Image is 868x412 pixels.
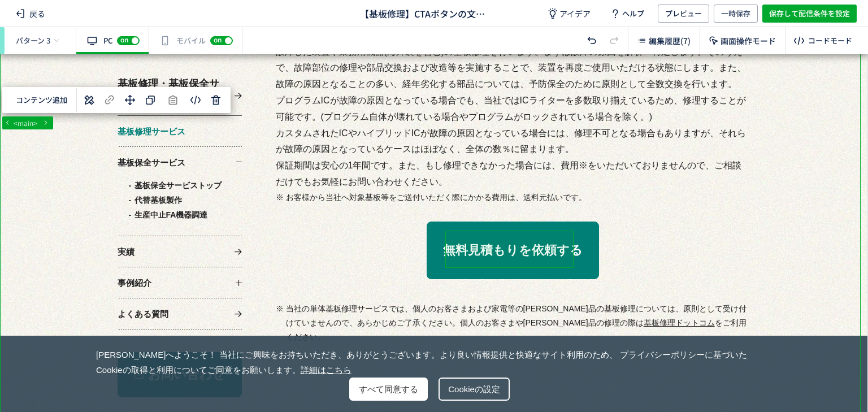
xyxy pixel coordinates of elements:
a: 詳細はこちら [301,311,351,320]
img: d_828441353_company_1694572092547_828441353 [19,68,47,73]
span: on [214,36,222,43]
span: [PERSON_NAME]へようこそ！ 当社にご興味をお持ちいただき、ありがとうございます。より良い情報提供と快適なサイト利用のため、 プライバシーポリシーに基づいたCookieの取得と利用につ... [96,293,763,323]
div: すべて同意する [349,323,428,346]
a: 基板保全サービストップ [129,123,242,138]
li: お客様から当社へ対象基板等をご送付いただく際にかかる費用は、送料元払いです。 [276,136,750,150]
li: 当社の単体基板修理サービスでは、個人のお客さまおよび家電等の[PERSON_NAME]品の基板修理については、原則として受け付けていませんので、あらかじめご了承ください。個人のお客さまや[PER... [276,248,750,290]
span: 【基板修理】CTAボタンの文字サイズの変更 [360,7,493,20]
span: <main> [11,118,40,128]
a: ヘルプ [600,5,653,23]
button: 保存して配信条件を設定 [762,5,857,23]
a: 事例紹介 [118,213,242,244]
a: 基板修理ドットコム [644,264,715,273]
span: 保存して配信条件を設定 [769,5,850,23]
button: コンテンツ追加 [9,92,74,109]
a: 生産中止FA機器調達 [129,153,242,168]
span: 戻る [11,5,50,23]
a: 代替基板製作 [129,138,242,153]
em: 送信 [177,277,205,293]
div: チャットウィンドウを最小化する [185,6,212,33]
a: 無料見積もりを依頼する [427,167,599,225]
textarea: メッセージを入力して［送信する］をクリックしてください [6,238,215,277]
div: コードモード [808,36,852,46]
span: 現在、オフラインです。メッセージを残していただければ幸いです。 [6,100,215,228]
a: 基板修理サービス [118,61,242,92]
span: パターン 3 [16,36,50,46]
span: ヘルプ [622,5,644,23]
span: 一時保存 [721,5,750,23]
button: 一時保存 [714,5,758,23]
a: 基板保全サービス [118,92,242,123]
a: 実績 [118,182,242,213]
div: Cookieの設定 [439,323,510,346]
span: 無料見積もりを依頼する [443,177,583,215]
button: プレビュー [658,5,709,23]
a: よくある質問 [118,244,242,275]
span: 画面操作モード [721,35,776,46]
span: 編集履歴(7) [649,35,691,46]
span: on [120,36,128,43]
div: メッセージを残す [59,62,190,79]
span: プレビュー [665,5,702,23]
a: 基板修理・基板保全サービス [118,23,242,61]
span: アイデア [559,8,591,19]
